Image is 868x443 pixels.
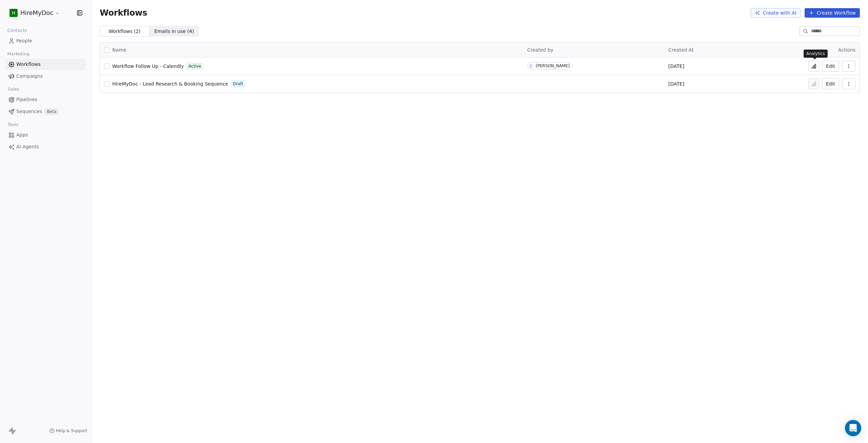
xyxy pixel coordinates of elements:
[668,80,684,87] span: [DATE]
[536,63,570,68] div: [PERSON_NAME]
[805,8,860,18] button: Create Workflow
[531,63,532,69] div: J
[822,61,839,72] button: Edit
[112,63,184,69] span: Workflow Follow Up - Calendly
[4,25,30,36] span: Contacts
[16,61,41,68] span: Workflows
[5,94,86,105] a: Pipelines
[112,63,184,70] a: Workflow Follow Up - Calendly
[154,28,194,35] span: Emails in use ( 4 )
[16,131,28,139] span: Apps
[838,47,855,53] span: Actions
[16,96,37,103] span: Pipelines
[751,8,801,18] button: Create with AI
[100,8,147,18] span: Workflows
[5,106,86,117] a: SequencesBeta
[112,47,126,54] span: Name
[5,35,86,47] a: People
[5,71,86,82] a: Campaigns
[806,51,825,56] p: Analytics
[668,47,694,53] span: Created At
[4,49,32,59] span: Marketing
[5,84,22,94] span: Sales
[5,119,21,130] span: Tools
[12,10,16,16] span: H
[16,73,43,80] span: Campaigns
[189,63,201,69] span: Active
[56,428,87,433] span: Help & Support
[822,78,839,89] button: Edit
[527,47,553,53] span: Created by
[8,7,62,19] button: HHireMyDoc
[16,37,32,44] span: People
[16,108,42,115] span: Sequences
[668,63,684,70] span: [DATE]
[233,81,243,87] span: Draft
[16,143,39,150] span: AI Agents
[5,129,86,141] a: Apps
[20,8,53,17] span: HireMyDoc
[45,108,58,115] span: Beta
[49,428,87,433] a: Help & Support
[5,141,86,152] a: AI Agents
[5,59,86,70] a: Workflows
[112,81,228,87] span: HireMyDoc - Lead Research & Booking Sequence
[845,420,861,436] div: Open Intercom Messenger
[112,80,228,87] a: HireMyDoc - Lead Research & Booking Sequence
